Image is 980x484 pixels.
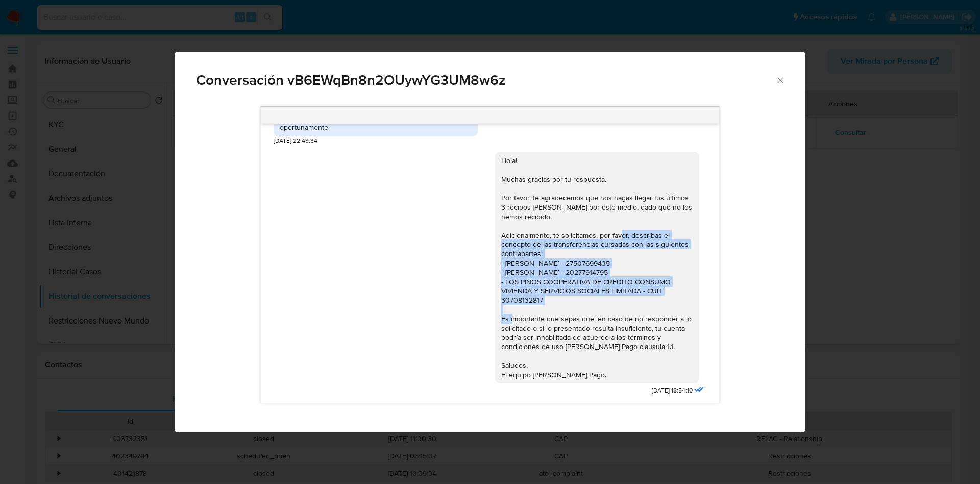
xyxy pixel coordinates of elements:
span: [DATE] 22:43:34 [274,136,317,145]
div: Hola! Muchas gracias por tu respuesta. Por favor, te agradecemos que nos hagas llegar tus últimos... [501,156,693,379]
span: Conversación vB6EWqBn8n2OUywYG3UM8w6z [196,73,775,87]
div: Comunicación [175,52,805,433]
div: Hola. Todas mis declaraciones fueron presentadas oportunamente [280,113,472,132]
button: Cerrar [775,75,785,84]
span: [DATE] 18:54:10 [652,386,693,395]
